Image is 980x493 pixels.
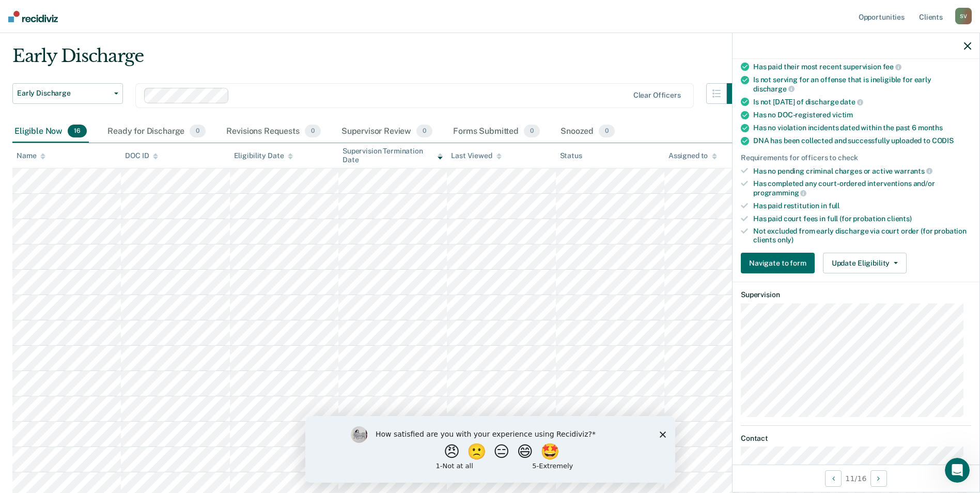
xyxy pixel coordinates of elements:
span: 16 [68,125,87,138]
span: programming [753,189,806,197]
span: 0 [524,125,540,138]
div: Supervision Termination Date [343,147,443,164]
div: Status [560,151,582,160]
div: DOC ID [125,151,158,160]
span: 0 [599,125,615,138]
span: date [840,98,863,106]
iframe: Intercom live chat [945,458,970,483]
div: Assigned to [668,151,717,160]
span: months [918,124,943,132]
div: DNA has been collected and successfully uploaded to [753,136,971,145]
div: Eligibility Date [234,151,293,160]
dt: Contact [741,434,971,443]
div: Has paid court fees in full (for probation [753,214,971,223]
div: Has completed any court-ordered interventions and/or [753,179,971,197]
div: S V [955,8,972,24]
div: Supervisor Review [339,120,435,143]
span: full [829,202,839,210]
div: Early Discharge [12,45,748,75]
div: Forms Submitted [451,120,542,143]
div: Clear officers [633,91,681,100]
img: Recidiviz [8,11,58,22]
div: Name [17,151,45,160]
div: Snoozed [558,120,617,143]
div: Ready for Discharge [105,120,208,143]
span: 0 [305,125,321,138]
button: Navigate to form [741,253,815,273]
div: Is not [DATE] of discharge [753,97,971,106]
span: clients) [887,214,912,223]
span: Early Discharge [17,89,110,98]
div: Last Viewed [451,151,501,160]
button: Update Eligibility [823,253,907,273]
div: Has paid their most recent supervision [753,62,971,71]
button: Next Opportunity [870,470,887,487]
div: Has no pending criminal charges or active [753,166,971,176]
span: discharge [753,85,795,93]
div: Eligible Now [12,120,89,143]
div: Has paid restitution in [753,202,971,210]
span: victim [832,111,853,119]
dt: Supervision [741,290,971,299]
div: 11 / 16 [733,465,979,492]
div: Revisions Requests [224,120,322,143]
span: CODIS [932,136,954,145]
div: Requirements for officers to check [741,153,971,162]
span: 0 [416,125,432,138]
div: Has no DOC-registered [753,111,971,119]
span: only) [777,236,794,244]
span: fee [883,63,901,71]
div: Has no violation incidents dated within the past 6 [753,124,971,132]
span: warrants [894,167,932,175]
div: Is not serving for an offense that is ineligible for early [753,75,971,93]
a: Navigate to form [741,253,819,273]
button: Previous Opportunity [825,470,842,487]
span: 0 [190,125,206,138]
div: Not excluded from early discharge via court order (for probation clients [753,227,971,244]
iframe: Survey by Kim from Recidiviz [305,416,675,483]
